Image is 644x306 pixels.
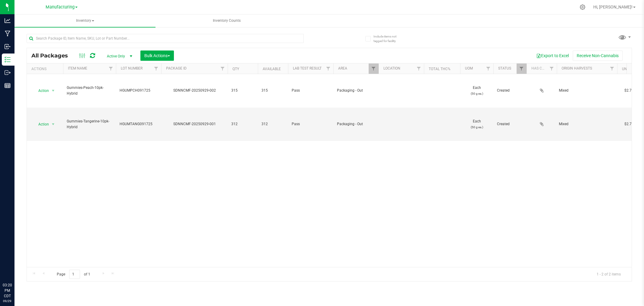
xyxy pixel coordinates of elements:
[5,31,11,37] inline-svg: Manufacturing
[497,88,523,93] span: Created
[68,66,87,70] a: Item Name
[261,121,284,127] span: 312
[5,18,11,24] inline-svg: Analytics
[559,88,615,93] div: Value 1: Mixed
[414,63,424,74] a: Filter
[33,86,49,95] span: Action
[156,15,297,27] a: Inventory Counts
[292,88,330,93] span: Pass
[3,299,12,303] p: 09/29
[464,91,490,96] p: (50 g ea.)
[527,63,557,74] th: Has COA
[464,124,490,130] p: (50 g ea.)
[231,88,254,93] span: 315
[205,18,249,23] span: Inventory Counts
[383,66,400,70] a: Location
[3,282,12,299] p: 03:20 PM CDT
[293,66,322,70] a: Lab Test Result
[532,50,573,61] button: Export to Excel
[592,270,626,279] span: 1 - 2 of 2 items
[5,83,11,89] inline-svg: Reports
[369,63,379,74] a: Filter
[14,15,155,27] a: Inventory
[67,85,112,96] span: Gummies-Peach-10pk-Hybrid
[140,50,174,61] button: Bulk Actions
[5,70,11,76] inline-svg: Outbound
[559,121,615,127] div: Value 1: Mixed
[231,121,254,127] span: 312
[373,34,404,43] span: Include items not tagged for facility
[33,120,49,129] span: Action
[31,67,61,71] div: Actions
[120,88,158,93] span: HGUMPCH091725
[562,66,592,70] a: Origin Harvests
[337,121,375,127] span: Packaging - Out
[337,88,375,93] span: Packaging - Out
[67,119,112,130] span: Gummies-Tangerine-10pk-Hybrid
[263,67,281,71] a: Available
[106,63,116,74] a: Filter
[323,63,333,74] a: Filter
[261,88,284,93] span: 315
[622,67,640,71] a: Unit Cost
[465,66,473,70] a: UOM
[69,270,80,279] input: 1
[497,121,523,127] span: Created
[5,57,11,63] inline-svg: Inventory
[483,63,493,74] a: Filter
[517,63,527,74] a: Filter
[27,34,304,43] input: Search Package ID, Item Name, SKU, Lot or Part Number...
[50,120,57,129] span: select
[218,63,228,74] a: Filter
[573,50,623,61] button: Receive Non-Cannabis
[151,63,161,74] a: Filter
[547,63,557,74] a: Filter
[120,121,158,127] span: HGUMTANG091725
[292,121,330,127] span: Pass
[5,44,11,50] inline-svg: Inbound
[607,63,617,74] a: Filter
[579,4,586,10] div: Manage settings
[31,52,74,59] span: All Packages
[160,121,229,127] div: SDNNCMF-20250929-001
[338,66,347,70] a: Area
[144,53,170,58] span: Bulk Actions
[464,119,490,130] span: Each
[464,85,490,96] span: Each
[50,86,57,95] span: select
[166,66,187,70] a: Package ID
[6,258,24,276] iframe: Resource center
[593,5,633,9] span: Hi, [PERSON_NAME]!
[160,88,229,93] div: SDNNCMF-20250929-002
[498,66,511,70] a: Status
[429,67,450,71] a: Total THC%
[52,270,95,279] span: Page of 1
[121,66,143,70] a: Lot Number
[46,5,75,10] span: Manufacturing
[232,67,239,71] a: Qty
